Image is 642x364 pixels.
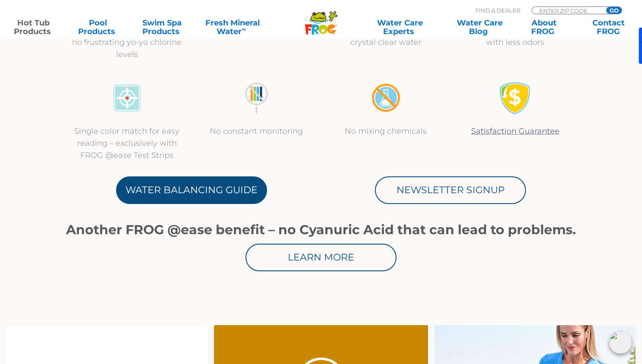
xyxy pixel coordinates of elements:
a: Water Balancing Guide [116,176,267,204]
p: No constant monitoring [200,125,312,137]
sup: ∞ [242,25,246,32]
a: Hot TubProducts [9,19,59,36]
a: Satisfaction Guarantee [471,126,560,136]
a: PoolProducts [73,19,123,36]
a: Water CareBlog [455,19,505,36]
img: Satisfaction Guarantee Icon [499,82,532,114]
p: Find A Dealer [475,6,520,14]
p: No mixing chemicals [330,125,442,137]
p: Up to 75%* less chlorine with no frustrating yo-yo chlorine levels [71,24,183,60]
input: Zip Code Form [538,7,597,14]
a: Swim SpaProducts [137,19,187,36]
a: Learn More [245,244,397,271]
input: GO [606,7,622,14]
a: Water CareExperts [359,19,441,36]
a: Newsletter Signup [375,176,526,204]
img: no-constant-monitoring1 [240,82,273,114]
img: openIcon [609,331,632,354]
img: icon-atease-color-match [111,82,143,114]
a: Fresh MineralWater∞ [201,19,264,36]
img: no-mixing1 [370,82,402,114]
p: Single color match for easy reading – exclusively with FROG @ease Test Strips [71,125,183,161]
h1: Another FROG @ease benefit – no Cyanuric Acid that can lead to problems. [62,223,580,237]
a: ContactFROG [583,19,633,36]
a: AboutFROG [519,19,569,36]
